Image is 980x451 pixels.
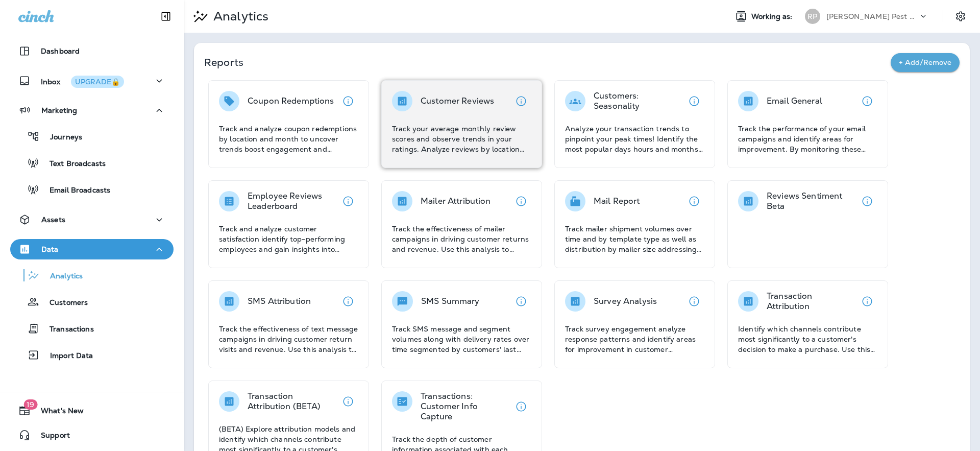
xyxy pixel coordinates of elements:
[684,91,704,111] button: View details
[41,106,77,114] p: Marketing
[10,344,174,366] button: Import Data
[248,96,334,106] p: Coupon Redemptions
[594,196,640,206] p: Mail Report
[511,191,531,211] button: View details
[805,9,820,24] div: RP
[41,47,80,55] p: Dashboard
[891,53,960,72] button: + Add/Remove
[248,296,311,306] p: SMS Attribution
[751,12,795,21] span: Working as:
[565,324,704,354] p: Track survey engagement analyze response patterns and identify areas for improvement in customer ...
[511,91,531,111] button: View details
[219,124,358,154] p: Track and analyze coupon redemptions by location and month to uncover trends boost engagement and...
[10,425,174,445] button: Support
[421,96,494,106] p: Customer Reviews
[594,296,657,306] p: Survey Analysis
[421,196,491,206] p: Mailer Attribution
[10,179,174,200] button: Email Broadcasts
[10,152,174,174] button: Text Broadcasts
[684,191,704,211] button: View details
[40,351,93,361] p: Import Data
[10,318,174,339] button: Transactions
[10,100,174,121] button: Marketing
[338,91,358,111] button: View details
[738,124,877,154] p: Track the performance of your email campaigns and identify areas for improvement. By monitoring t...
[338,191,358,211] button: View details
[40,272,83,281] p: Analytics
[392,124,531,154] p: Track your average monthly review scores and observe trends in your ratings. Analyze reviews by l...
[767,191,857,211] p: Reviews Sentiment Beta
[738,324,877,354] p: Identify which channels contribute most significantly to a customer's decision to make a purchase...
[10,209,174,230] button: Assets
[41,216,65,224] p: Assets
[219,224,358,254] p: Track and analyze customer satisfaction identify top-performing employees and gain insights into ...
[219,324,358,354] p: Track the effectiveness of text message campaigns in driving customer return visits and revenue. ...
[248,391,338,412] p: Transaction Attribution (BETA)
[767,96,822,106] p: Email General
[40,133,82,143] p: Journeys
[421,391,511,422] p: Transactions: Customer Info Capture
[10,126,174,147] button: Journeys
[857,191,877,211] button: View details
[857,291,877,312] button: View details
[31,407,84,419] span: What's New
[10,291,174,313] button: Customers
[10,265,174,286] button: Analytics
[10,41,174,61] button: Dashboard
[39,159,106,169] p: Text Broadcasts
[511,396,531,417] button: View details
[39,325,94,335] p: Transactions
[75,78,120,85] div: UPGRADE🔒
[10,400,174,421] button: 19What's New
[565,224,704,254] p: Track mailer shipment volumes over time and by template type as well as distribution by mailer si...
[41,76,124,86] p: Inbox
[204,55,891,69] p: Reports
[421,296,480,306] p: SMS Summary
[338,291,358,312] button: View details
[951,7,970,26] button: Settings
[392,224,531,254] p: Track the effectiveness of mailer campaigns in driving customer returns and revenue. Use this ana...
[152,6,180,27] button: Collapse Sidebar
[10,239,174,259] button: Data
[248,191,338,211] p: Employee Reviews Leaderboard
[826,12,918,20] p: [PERSON_NAME] Pest Control
[31,431,70,443] span: Support
[767,291,857,312] p: Transaction Attribution
[41,245,59,253] p: Data
[392,324,531,354] p: Track SMS message and segment volumes along with delivery rates over time segmented by customers'...
[209,9,268,24] p: Analytics
[39,186,110,196] p: Email Broadcasts
[338,391,358,412] button: View details
[594,91,684,111] p: Customers: Seasonality
[511,291,531,312] button: View details
[23,399,37,410] span: 19
[39,298,88,308] p: Customers
[565,124,704,154] p: Analyze your transaction trends to pinpoint your peak times! Identify the most popular days hours...
[10,70,174,91] button: InboxUPGRADE🔒
[71,76,124,88] button: UPGRADE🔒
[857,91,877,111] button: View details
[684,291,704,312] button: View details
